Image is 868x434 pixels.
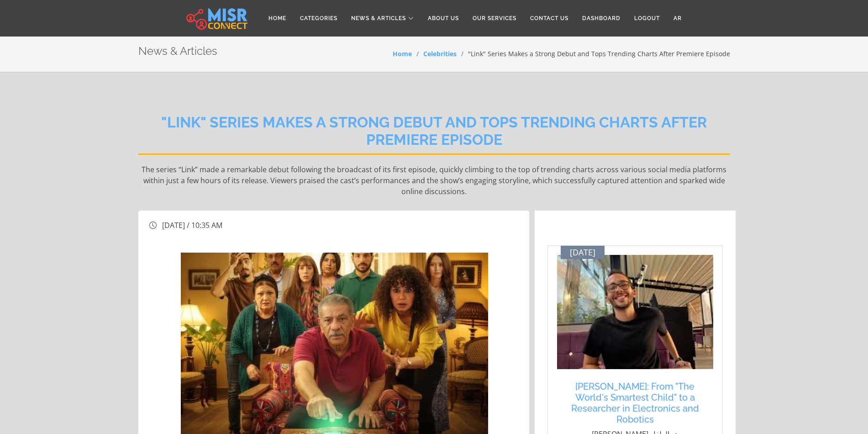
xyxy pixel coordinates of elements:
[162,220,222,230] span: [DATE] / 10:35 AM
[293,10,344,27] a: Categories
[393,49,412,58] a: Home
[351,14,406,22] span: News & Articles
[421,10,466,27] a: About Us
[570,248,595,258] span: [DATE]
[186,7,247,30] img: main.misr_connect
[138,45,217,58] h2: News & Articles
[457,49,730,58] li: "Link" Series Makes a Strong Debut and Tops Trending Charts After Premiere Episode
[466,10,523,27] a: Our Services
[627,10,667,27] a: Logout
[262,10,293,27] a: Home
[667,10,689,27] a: AR
[562,381,709,425] a: [PERSON_NAME]: From "The World's Smartest Child" to a Researcher in Electronics and Robotics
[138,114,730,155] h2: "Link" Series Makes a Strong Debut and Tops Trending Charts After Premiere Episode
[523,10,575,27] a: Contact Us
[575,10,627,27] a: Dashboard
[344,10,421,27] a: News & Articles
[138,164,730,197] p: The series “Link” made a remarkable debut following the broadcast of its first episode, quickly c...
[423,49,457,58] a: Celebrities
[557,255,713,369] img: محمود وائل: من "أذكى طفل في العالم"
